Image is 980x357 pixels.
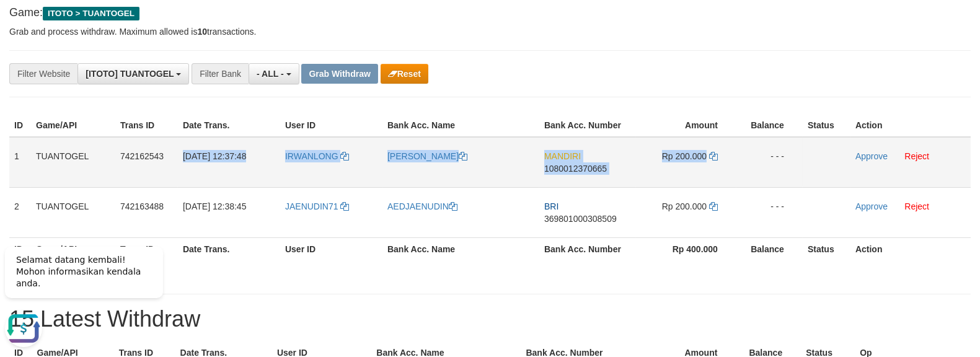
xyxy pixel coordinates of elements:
[86,69,174,79] span: [ITOTO] TUANTOGEL
[382,237,539,260] th: Bank Acc. Name
[183,201,246,211] span: [DATE] 12:38:45
[736,114,803,137] th: Balance
[736,137,803,188] td: - - -
[803,237,850,260] th: Status
[120,201,164,211] span: 742163488
[736,237,803,260] th: Balance
[387,151,467,161] a: [PERSON_NAME]
[31,187,115,237] td: TUANTOGEL
[709,151,718,161] a: Copy 200000 to clipboard
[855,151,888,161] a: Approve
[544,214,617,224] span: Copy 369801000308509 to clipboard
[803,114,850,137] th: Status
[120,151,164,161] span: 742162543
[285,151,338,161] span: IRWANLONG
[192,63,249,84] div: Filter Bank
[31,114,115,137] th: Game/API
[850,114,971,137] th: Action
[855,201,888,211] a: Approve
[43,7,139,20] span: ITOTO > TUANTOGEL
[904,151,929,161] a: Reject
[9,114,31,137] th: ID
[16,19,141,53] span: Selamat datang kembali! Mohon informasikan kendala anda.
[249,63,299,84] button: - ALL -
[9,137,31,188] td: 1
[662,201,707,211] span: Rp 200.000
[539,237,636,260] th: Bank Acc. Number
[9,7,971,19] h4: Game:
[544,164,607,174] span: Copy 1080012370665 to clipboard
[544,151,581,161] span: MANDIRI
[9,187,31,237] td: 2
[382,114,539,137] th: Bank Acc. Name
[285,201,338,211] span: JAENUDIN71
[850,237,971,260] th: Action
[544,201,558,211] span: BRI
[9,63,77,84] div: Filter Website
[183,151,246,161] span: [DATE] 12:37:48
[636,114,736,137] th: Amount
[539,114,636,137] th: Bank Acc. Number
[709,201,718,211] a: Copy 200000 to clipboard
[904,201,929,211] a: Reject
[662,151,707,161] span: Rp 200.000
[9,307,971,332] h1: 15 Latest Withdraw
[736,187,803,237] td: - - -
[301,64,377,84] button: Grab Withdraw
[285,201,349,211] a: JAENUDIN71
[280,237,382,260] th: User ID
[9,25,971,38] p: Grab and process withdraw. Maximum allowed is transactions.
[387,201,457,211] a: AEDJAENUDIN
[31,137,115,188] td: TUANTOGEL
[178,237,280,260] th: Date Trans.
[257,69,284,79] span: - ALL -
[5,74,42,112] button: Open LiveChat chat widget
[77,63,189,84] button: [ITOTO] TUANTOGEL
[280,114,382,137] th: User ID
[636,237,736,260] th: Rp 400.000
[197,27,207,37] strong: 10
[115,114,178,137] th: Trans ID
[9,264,399,281] div: Showing 1 to 2 of 2 entries
[381,64,428,84] button: Reset
[178,114,280,137] th: Date Trans.
[285,151,349,161] a: IRWANLONG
